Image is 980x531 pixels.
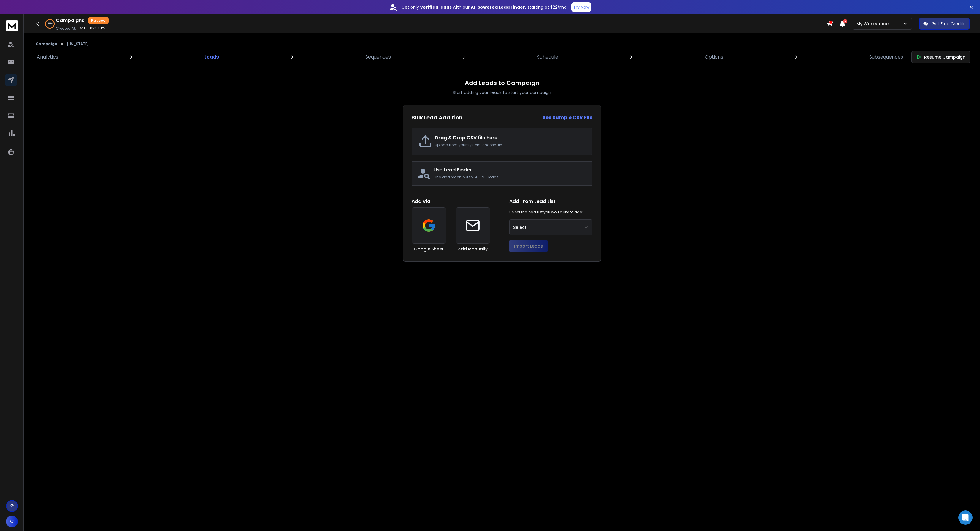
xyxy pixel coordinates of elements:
[56,26,76,31] p: Created At:
[571,2,591,12] button: Try Now
[88,17,109,24] div: Paused
[932,21,965,27] p: Get Free Credits
[365,53,391,61] p: Sequences
[77,26,106,31] p: [DATE] 02:54 PM
[6,516,18,527] button: C
[958,510,973,525] div: Open Intercom Messenger
[911,51,970,63] button: Resume Campaign
[420,4,452,10] strong: verified leads
[843,19,847,23] span: 5
[866,50,907,64] a: Subsequences
[705,53,723,61] p: Options
[67,42,89,46] p: [US_STATE]
[435,134,586,141] h2: Drag & Drop CSV file here
[36,42,57,46] button: Campaign
[434,175,587,179] p: Find and reach out to 500 M+ leads
[537,53,558,61] p: Schedule
[543,114,592,121] a: See Sample CSV File
[509,198,592,205] h1: Add From Lead List
[513,224,527,230] span: Select
[204,53,219,61] p: Leads
[458,246,488,252] h3: Add Manually
[509,210,584,215] p: Select the lead List you would like to add?
[465,79,539,87] h1: Add Leads to Campaign
[402,4,567,10] p: Get only with our starting at $22/mo
[471,4,526,10] strong: AI-powered Lead Finder,
[856,21,891,27] p: My Workspace
[412,198,490,205] h1: Add Via
[869,53,903,61] p: Subsequences
[201,50,222,64] a: Leads
[453,89,551,95] p: Start adding your Leads to start your campaign
[33,50,62,64] a: Analytics
[412,114,463,122] h2: Bulk Lead Addition
[48,22,53,26] p: 100 %
[6,20,18,31] img: logo
[414,246,444,252] h3: Google Sheet
[37,53,58,61] p: Analytics
[56,17,84,24] h1: Campaigns
[533,50,562,64] a: Schedule
[701,50,727,64] a: Options
[434,166,587,174] h2: Use Lead Finder
[362,50,394,64] a: Sequences
[919,18,970,30] button: Get Free Credits
[435,143,586,147] p: Upload from your system, choose file
[573,4,589,10] p: Try Now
